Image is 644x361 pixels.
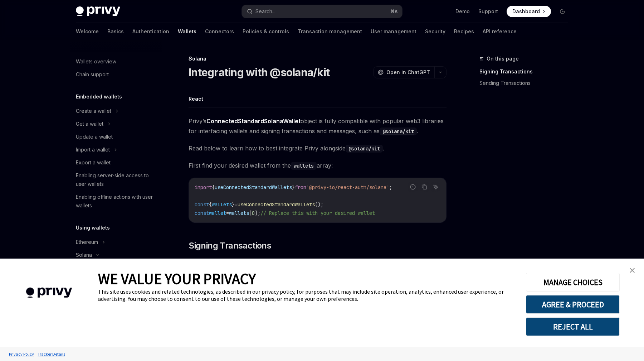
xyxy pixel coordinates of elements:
[380,127,417,135] a: @solana/kit
[229,210,249,216] span: wallets
[306,184,389,191] span: '@privy-io/react-auth/solana'
[209,201,212,208] span: {
[76,145,110,154] div: Import a wallet
[76,171,157,188] div: Enabling server-side access to user wallets
[70,169,162,191] a: Enabling server-side access to user wallets
[7,348,36,360] a: Privacy Policy
[70,130,162,143] a: Update a wallet
[195,210,209,216] span: const
[298,23,362,40] a: Transaction management
[189,240,271,251] span: Signing Transactions
[526,295,620,314] button: AGREE & PROCEED
[255,7,275,16] div: Search...
[242,5,402,18] button: Search...⌘K
[625,263,639,278] a: close banner
[243,23,289,40] a: Policies & controls
[70,191,162,212] a: Enabling offline actions with user wallets
[479,66,574,77] a: Signing Transactions
[425,23,445,40] a: Security
[487,54,519,63] span: On this page
[76,223,110,232] h5: Using wallets
[107,23,124,40] a: Basics
[315,201,323,208] span: ();
[238,201,315,208] span: useConnectedStandardWallets
[215,184,292,191] span: useConnectedStandardWallets
[206,117,301,125] strong: ConnectedStandardSolanaWallet
[455,8,470,15] a: Demo
[212,201,232,208] span: wallets
[478,8,498,15] a: Support
[70,55,162,68] a: Wallets overview
[255,210,260,216] span: ];
[11,277,87,308] img: company logo
[232,201,235,208] span: }
[386,69,430,76] span: Open in ChatGPT
[76,251,92,259] div: Solana
[205,23,234,40] a: Connectors
[76,92,122,101] h5: Embedded wallets
[346,145,383,153] code: @solana/kit
[557,6,568,17] button: Toggle dark mode
[70,156,162,169] a: Export a wallet
[420,182,429,192] button: Copy the contents from the code block
[479,77,574,89] a: Sending Transactions
[390,9,398,14] span: ⌘ K
[389,184,392,191] span: ;
[189,160,447,170] span: First find your desired wallet from the array:
[76,23,99,40] a: Welcome
[252,210,255,216] span: 0
[178,23,196,40] a: Wallets
[431,182,440,192] button: Ask AI
[507,6,551,17] a: Dashboard
[189,55,447,62] div: Solana
[189,66,330,79] h1: Integrating with @solana/kit
[76,238,98,246] div: Ethereum
[235,201,238,208] span: =
[526,317,620,336] button: REJECT ALL
[209,210,226,216] span: wallet
[295,184,306,191] span: from
[98,269,256,288] span: WE VALUE YOUR PRIVACY
[76,57,116,66] div: Wallets overview
[76,70,109,79] div: Chain support
[380,127,417,135] code: @solana/kit
[195,201,209,208] span: const
[292,184,295,191] span: }
[76,6,120,16] img: dark logo
[454,23,474,40] a: Recipes
[630,268,635,273] img: close banner
[526,273,620,292] button: MANAGE CHOICES
[249,210,252,216] span: [
[76,158,111,167] div: Export a wallet
[373,66,434,78] button: Open in ChatGPT
[291,162,317,170] code: wallets
[260,210,375,216] span: // Replace this with your desired wallet
[189,143,447,153] span: Read below to learn how to best integrate Privy alongside .
[132,23,169,40] a: Authentication
[76,133,113,141] div: Update a wallet
[76,193,157,210] div: Enabling offline actions with user wallets
[36,348,67,360] a: Tracker Details
[512,8,540,15] span: Dashboard
[189,257,447,277] span: Transactions generated by can be signed using the method from the hook.
[371,23,416,40] a: User management
[195,184,212,191] span: import
[408,182,418,192] button: Report incorrect code
[212,184,215,191] span: {
[98,288,515,302] div: This site uses cookies and related technologies, as described in our privacy policy, for purposes...
[76,107,111,115] div: Create a wallet
[70,68,162,81] a: Chain support
[483,23,517,40] a: API reference
[76,120,103,128] div: Get a wallet
[189,90,203,107] button: React
[189,116,447,136] span: Privy’s object is fully compatible with popular web3 libraries for interfacing wallets and signin...
[226,210,229,216] span: =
